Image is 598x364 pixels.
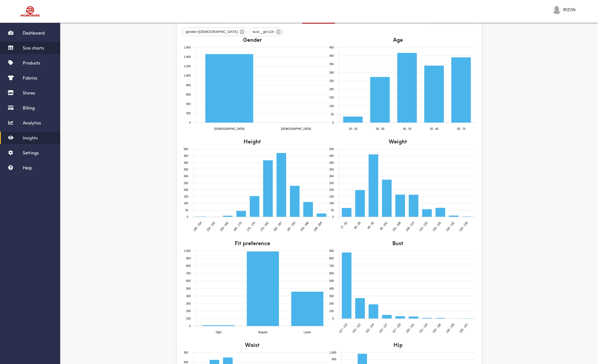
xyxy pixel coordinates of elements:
[23,105,35,111] span: Billing
[184,240,321,247] h5: Fit preference
[184,138,321,145] h5: Height
[23,120,41,126] span: Analytics
[329,341,467,349] h5: Hip
[184,341,321,349] h5: Waist
[23,150,39,156] span: Settings
[23,165,32,170] span: Help
[563,7,576,13] span: RYZON
[23,135,38,141] span: Insights
[329,138,467,145] h5: Weight
[249,29,277,35] span: bust__gt=116
[10,4,50,19] img: Robosize
[183,29,241,35] span: gender=[DEMOGRAPHIC_DATA]
[23,60,40,66] span: Products
[329,36,467,44] h5: Age
[23,90,35,96] span: Stores
[23,30,45,36] span: Dashboard
[23,45,44,51] span: Size charts
[552,6,561,14] img: RYZON
[249,28,283,36] div: bust__gt=116
[182,28,247,36] div: gender=[DEMOGRAPHIC_DATA]
[329,240,467,247] h5: Bust
[23,75,37,81] span: Fabrics
[184,36,321,44] h5: Gender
